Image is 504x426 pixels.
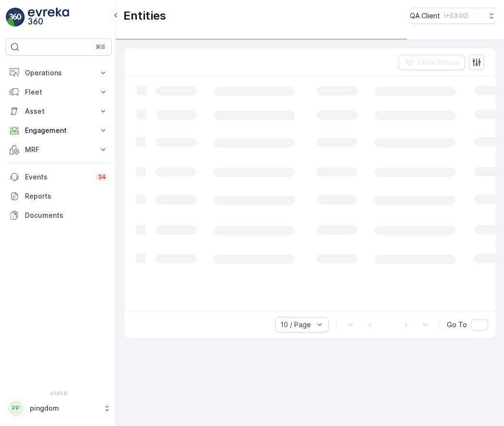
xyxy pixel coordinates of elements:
[6,83,112,102] button: Fleet
[25,191,108,201] p: Reports
[96,43,105,51] p: ⌘B
[6,121,112,140] button: Engagement
[25,145,93,154] p: MRF
[6,140,112,159] button: MRF
[8,401,24,416] div: PP
[123,8,166,24] p: Entities
[6,206,112,225] a: Documents
[6,63,112,83] button: Operations
[25,87,93,97] p: Fleet
[398,55,465,70] button: Clear Filters
[6,390,112,396] span: v 1.51.0
[410,8,496,24] button: QA Client(+03:00)
[6,102,112,121] button: Asset
[25,211,108,220] p: Documents
[6,187,112,206] a: Reports
[418,58,459,67] p: Clear Filters
[98,173,106,181] p: 34
[30,403,98,413] p: pingdom
[410,11,440,21] p: QA Client
[447,320,467,330] span: Go To
[28,8,69,27] img: logo_light-DOdMpM7g.png
[25,172,90,182] p: Events
[25,126,93,135] p: Engagement
[6,167,112,187] a: Events34
[6,398,112,418] button: PPpingdom
[25,68,93,78] p: Operations
[25,106,93,116] p: Asset
[6,8,25,27] img: logo
[444,12,468,20] p: ( +03:00 )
